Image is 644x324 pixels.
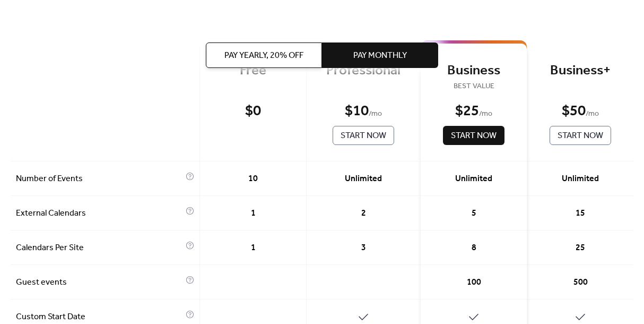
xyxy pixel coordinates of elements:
[245,102,261,121] div: $ 0
[361,207,366,220] span: 2
[16,173,183,185] span: Number of Events
[345,173,382,185] span: Unlimited
[369,108,382,121] span: / mo
[345,102,369,121] div: $ 10
[341,130,386,142] span: Start Now
[333,126,394,145] button: Start Now
[467,276,481,289] span: 100
[224,49,303,62] span: Pay Yearly, 20% off
[455,102,479,121] div: $ 25
[16,242,183,254] span: Calendars Per Site
[576,207,585,220] span: 15
[472,207,476,220] span: 5
[206,42,322,68] button: Pay Yearly, 20% off
[322,42,438,68] button: Pay Monthly
[472,242,476,254] span: 8
[251,207,256,220] span: 1
[16,311,183,323] span: Custom Start Date
[558,130,603,142] span: Start Now
[248,173,258,185] span: 10
[16,276,183,289] span: Guest events
[455,173,492,185] span: Unlimited
[451,130,497,142] span: Start Now
[251,242,256,254] span: 1
[543,62,617,80] div: Business+
[361,242,366,254] span: 3
[562,102,586,121] div: $ 50
[562,173,599,185] span: Unlimited
[437,62,511,80] div: Business
[16,207,183,220] span: External Calendars
[479,108,492,121] span: / mo
[550,126,611,145] button: Start Now
[573,276,588,289] span: 500
[353,49,407,62] span: Pay Monthly
[586,108,599,121] span: / mo
[576,242,585,254] span: 25
[437,80,511,93] span: BEST VALUE
[443,126,504,145] button: Start Now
